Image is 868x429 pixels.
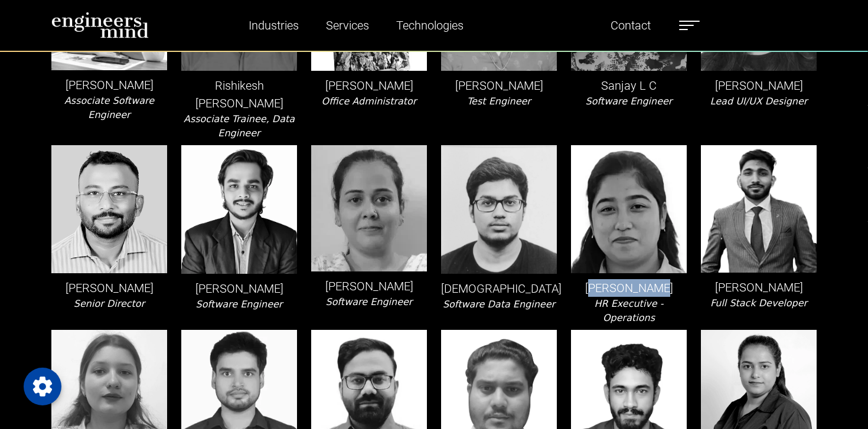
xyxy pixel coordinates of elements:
[64,95,154,120] i: Associate Software Engineer
[322,96,417,107] i: Office Administrator
[311,77,427,94] p: [PERSON_NAME]
[441,280,557,297] p: [DEMOGRAPHIC_DATA]
[311,277,427,295] p: [PERSON_NAME]
[710,96,808,107] i: Lead UI/UX Designer
[181,77,297,112] p: Rishikesh [PERSON_NAME]
[196,299,283,310] i: Software Engineer
[51,145,167,273] img: leader-img
[701,77,817,94] p: [PERSON_NAME]
[51,12,149,38] img: logo
[181,280,297,297] p: [PERSON_NAME]
[701,279,817,296] p: [PERSON_NAME]
[701,145,817,273] img: leader-img
[710,297,807,309] i: Full Stack Developer
[184,113,295,139] i: Associate Trainee, Data Engineer
[391,12,468,39] a: Technologies
[244,12,304,39] a: Industries
[606,12,655,39] a: Contact
[51,279,167,297] p: [PERSON_NAME]
[326,296,413,307] i: Software Engineer
[181,145,297,274] img: leader-img
[571,279,687,297] p: [PERSON_NAME]
[311,145,427,271] img: leader-img
[51,76,167,94] p: [PERSON_NAME]
[321,12,374,39] a: Services
[595,298,664,323] i: HR Executive - Operations
[467,96,531,107] i: Test Engineer
[571,77,687,94] p: Sanjay L C
[441,145,557,273] img: leader-img
[441,77,557,94] p: [PERSON_NAME]
[74,298,145,309] i: Senior Director
[443,299,555,310] i: Software Data Engineer
[586,96,673,107] i: Software Engineer
[571,145,687,273] img: leader-img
